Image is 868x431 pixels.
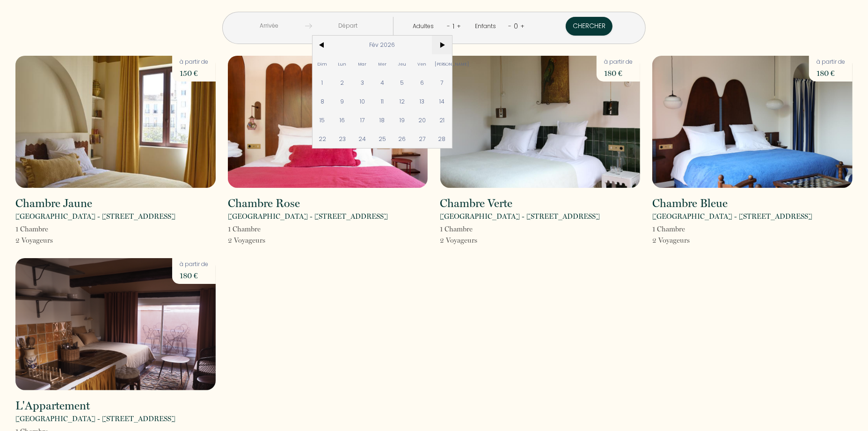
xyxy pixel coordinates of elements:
[432,54,452,73] span: [PERSON_NAME]
[412,92,432,111] span: 13
[440,198,513,209] h2: Chambre Verte
[372,111,392,129] span: 18
[392,73,412,92] span: 5
[412,111,432,129] span: 20
[451,19,457,34] div: 1
[392,54,412,73] span: Jeu
[432,111,452,129] span: 21
[817,67,845,80] p: 180 €
[440,211,600,222] p: [GEOGRAPHIC_DATA] - [STREET_ADDRESS]
[50,236,53,245] span: s
[432,129,452,148] span: 28
[432,36,452,54] span: >
[392,111,412,129] span: 19
[687,236,690,245] span: s
[312,17,384,35] input: Départ
[15,211,175,222] p: [GEOGRAPHIC_DATA] - [STREET_ADDRESS]
[313,129,333,148] span: 22
[412,54,432,73] span: Ven
[313,54,333,73] span: Dim
[392,129,412,148] span: 26
[15,198,92,209] h2: Chambre Jaune
[604,58,633,67] p: à partir de
[447,22,451,30] a: -
[566,17,613,36] button: Chercher
[392,92,412,111] span: 12
[352,111,372,129] span: 17
[228,198,300,209] h2: Chambre Rose
[313,92,333,111] span: 8
[233,17,305,35] input: Arrivée
[457,22,461,30] a: +
[508,22,511,30] a: -
[652,211,812,222] p: [GEOGRAPHIC_DATA] - [STREET_ADDRESS]
[228,211,388,222] p: [GEOGRAPHIC_DATA] - [STREET_ADDRESS]
[180,269,208,282] p: 180 €
[15,56,216,188] img: rental-image
[313,73,333,92] span: 1
[228,56,428,188] img: rental-image
[15,223,53,235] p: 1 Chambre
[412,129,432,148] span: 27
[412,73,432,92] span: 6
[352,129,372,148] span: 24
[475,22,499,31] div: Enfants
[372,92,392,111] span: 11
[263,236,265,245] span: s
[352,54,372,73] span: Mar
[440,56,641,188] img: rental-image
[440,223,478,235] p: 1 Chambre
[332,36,432,54] span: Fév 2026
[332,129,352,148] span: 23
[15,258,216,390] img: rental-image
[180,58,208,67] p: à partir de
[440,235,478,246] p: 2 Voyageur
[332,54,352,73] span: Lun
[228,223,265,235] p: 1 Chambre
[520,22,525,30] a: +
[475,236,478,245] span: s
[511,19,520,34] div: 0
[305,22,312,30] img: guests
[372,129,392,148] span: 25
[180,260,208,269] p: à partir de
[228,235,265,246] p: 2 Voyageur
[332,111,352,129] span: 16
[372,54,392,73] span: Mer
[313,36,333,54] span: <
[180,67,208,80] p: 150 €
[15,413,175,424] p: [GEOGRAPHIC_DATA] - [STREET_ADDRESS]
[604,67,633,80] p: 180 €
[413,22,438,31] div: Adultes
[332,73,352,92] span: 2
[652,56,853,188] img: rental-image
[432,92,452,111] span: 14
[352,92,372,111] span: 10
[652,235,690,246] p: 2 Voyageur
[313,111,333,129] span: 15
[652,198,728,209] h2: Chambre Bleue
[817,58,845,67] p: à partir de
[332,92,352,111] span: 9
[652,223,690,235] p: 1 Chambre
[15,235,53,246] p: 2 Voyageur
[372,73,392,92] span: 4
[15,400,90,411] h2: L'Appartement
[352,73,372,92] span: 3
[432,73,452,92] span: 7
